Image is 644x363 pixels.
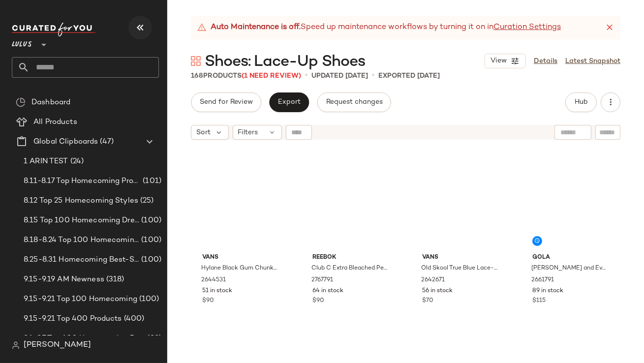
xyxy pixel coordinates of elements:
span: Lulus [12,33,32,51]
a: Latest Snapshot [565,56,620,66]
button: Send for Review [191,92,261,112]
span: (99) [145,333,161,344]
span: 8.12 Top 25 Homecoming Styles [24,195,138,207]
span: 51 in stock [202,287,232,296]
span: (1 Need Review) [242,72,301,80]
span: Reebok [312,253,389,262]
img: cfy_white_logo.C9jOOHJF.svg [12,23,95,36]
span: (100) [139,254,161,266]
span: (24) [68,156,84,167]
img: svg%3e [16,97,26,107]
span: 9.15-9.21 Top 100 Homecoming [24,294,137,305]
span: $90 [312,297,324,305]
div: Speed up maintenance workflows by turning it on in [197,22,561,33]
span: 64 in stock [312,287,343,296]
span: • [372,70,374,82]
span: $115 [532,297,546,305]
span: Dashboard [31,97,70,108]
span: Hub [574,98,588,106]
p: updated [DATE] [311,71,368,81]
span: Vans [202,253,279,262]
span: (318) [104,274,124,285]
span: 8.25-8.31 Homecoming Best-Sellers [24,254,139,266]
span: • [305,70,307,82]
button: Export [269,92,309,112]
span: View [490,57,507,65]
button: View [485,54,526,68]
span: Vans [422,253,499,262]
span: 1 ARIN TEST [24,156,68,167]
a: Details [534,56,557,66]
span: Sort [196,127,211,138]
span: 8.15 Top 100 Homecoming Dresses [24,215,139,226]
span: 2642671 [421,276,445,285]
span: 9.15-9.21 Top 400 Products [24,313,122,325]
span: Hylane Black Gum Chunky Sneakers [201,264,278,273]
span: [PERSON_NAME] and Evergreen Leather Lace-Up Sneakers [531,264,608,273]
div: Products [191,71,301,81]
img: svg%3e [12,341,20,349]
strong: Auto Maintenance is off. [211,22,301,33]
span: Club C Extra Bleached Peach Leather Flatform Sneakers [311,264,388,273]
span: 2767791 [311,276,333,285]
button: Request changes [317,92,391,112]
span: (101) [141,176,161,187]
span: 9.15-9.19 AM Newness [24,274,104,285]
span: 8.18-8.24 Top 100 Homecoming Dresses [24,235,139,246]
span: Gola [532,253,609,262]
span: Send for Review [199,98,253,106]
span: (100) [137,294,159,305]
span: Shoes: Lace-Up Shoes [205,52,365,72]
span: Export [277,98,301,106]
span: (25) [138,195,154,207]
span: 9.1-9.7 Top 100 Homecoming Dresses [24,333,145,344]
img: svg%3e [191,56,201,66]
span: (100) [139,235,161,246]
span: Old Skool True Blue Lace-Up Sneakers [421,264,498,273]
span: [PERSON_NAME] [24,339,91,351]
p: Exported [DATE] [378,71,440,81]
span: Filters [238,127,258,138]
span: All Products [33,117,77,128]
span: 2644531 [201,276,226,285]
a: Curation Settings [493,22,561,33]
span: $70 [422,297,433,305]
span: Request changes [326,98,383,106]
span: $90 [202,297,214,305]
span: Global Clipboards [33,136,98,148]
span: (47) [98,136,114,148]
span: 168 [191,72,203,80]
button: Hub [565,92,597,112]
span: (400) [122,313,145,325]
span: 2661791 [531,276,554,285]
span: 56 in stock [422,287,453,296]
span: 8.11-8.17 Top Homecoming Product [24,176,141,187]
span: 89 in stock [532,287,563,296]
span: (100) [139,215,161,226]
